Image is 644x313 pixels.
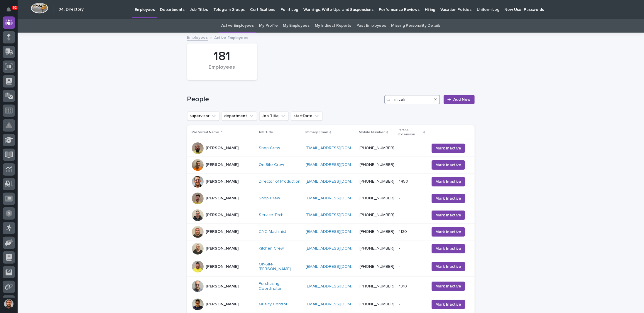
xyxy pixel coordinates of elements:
a: [PHONE_NUMBER] [360,284,395,288]
a: [PHONE_NUMBER] [360,179,395,184]
button: Mark Inactive [432,144,465,153]
button: Mark Inactive [432,227,465,237]
a: Quality Control [259,302,287,307]
tr: [PERSON_NAME]On-Site Crew [EMAIL_ADDRESS][DOMAIN_NAME] [PHONE_NUMBER]-- Mark Inactive [187,156,475,173]
span: Mark Inactive [435,162,461,168]
a: [EMAIL_ADDRESS][DOMAIN_NAME] [306,230,372,234]
a: [EMAIL_ADDRESS][DOMAIN_NAME] [306,179,372,184]
p: [PERSON_NAME] [206,264,239,269]
button: Mark Inactive [432,177,465,186]
button: Mark Inactive [432,160,465,170]
span: Mark Inactive [435,264,461,270]
a: Kitchen Crew [259,246,284,251]
p: [PERSON_NAME] [206,179,239,184]
input: Search [384,95,440,104]
a: [PHONE_NUMBER] [360,163,395,167]
span: Add New [454,97,471,102]
p: - [399,263,402,269]
p: Active Employees [214,34,249,41]
tr: [PERSON_NAME]Service Tech [EMAIL_ADDRESS][DOMAIN_NAME] [PHONE_NUMBER]-- Mark Inactive [187,207,475,223]
div: Employees [197,64,247,77]
a: Director of Production [259,179,300,184]
p: 62 [13,6,17,10]
a: [PHONE_NUMBER] [360,265,395,269]
button: Mark Inactive [432,282,465,291]
a: Add New [444,95,474,104]
a: On-Site [PERSON_NAME] [259,262,301,272]
p: 1310 [399,283,408,289]
button: Mark Inactive [432,211,465,220]
button: users-avatar [3,298,15,310]
p: - [399,144,402,151]
span: Mark Inactive [435,283,461,289]
p: Preferred Name [192,129,219,136]
a: [PHONE_NUMBER] [360,246,395,250]
p: Primary Email [305,129,328,136]
tr: [PERSON_NAME]Shop Crew [EMAIL_ADDRESS][DOMAIN_NAME] [PHONE_NUMBER]-- Mark Inactive [187,190,475,207]
span: Mark Inactive [435,229,461,235]
p: - [399,301,402,307]
p: Mobile Number [359,129,385,136]
tr: [PERSON_NAME]Quality Control [EMAIL_ADDRESS][DOMAIN_NAME] [PHONE_NUMBER]-- Mark Inactive [187,296,475,313]
a: [PHONE_NUMBER] [360,230,395,234]
a: [EMAIL_ADDRESS][DOMAIN_NAME] [306,146,372,150]
div: 181 [197,49,247,64]
a: [PHONE_NUMBER] [360,146,395,150]
p: [PERSON_NAME] [206,213,239,218]
span: Mark Inactive [435,246,461,252]
a: Active Employees [221,19,254,33]
h2: 04. Directory [58,7,84,12]
p: [PERSON_NAME] [206,162,239,167]
span: Mark Inactive [435,302,461,307]
a: [EMAIL_ADDRESS][DOMAIN_NAME] [306,302,372,306]
button: Mark Inactive [432,194,465,203]
p: - [399,161,402,167]
button: Mark Inactive [432,300,465,309]
button: startDate [291,111,322,121]
p: [PERSON_NAME] [206,229,239,234]
button: Mark Inactive [432,244,465,253]
span: Mark Inactive [435,212,461,218]
a: Past Employees [356,19,386,33]
a: Employees [187,34,208,41]
p: [PERSON_NAME] [206,284,239,289]
a: [EMAIL_ADDRESS][DOMAIN_NAME] [306,284,372,288]
p: 1450 [399,178,410,184]
a: [PHONE_NUMBER] [360,196,395,200]
button: department [222,111,257,121]
p: [PERSON_NAME] [206,196,239,201]
a: [EMAIL_ADDRESS][DOMAIN_NAME] [306,246,372,250]
tr: [PERSON_NAME]Kitchen Crew [EMAIL_ADDRESS][DOMAIN_NAME] [PHONE_NUMBER]-- Mark Inactive [187,240,475,257]
p: Office Extension [399,127,422,138]
button: Job Title [259,111,289,121]
p: [PERSON_NAME] [206,246,239,251]
tr: [PERSON_NAME]Shop Crew [EMAIL_ADDRESS][DOMAIN_NAME] [PHONE_NUMBER]-- Mark Inactive [187,140,475,156]
a: Shop Crew [259,146,280,151]
p: Job Title [258,129,273,136]
div: Notifications62 [7,7,15,16]
img: Workspace Logo [31,3,48,14]
tr: [PERSON_NAME]Director of Production [EMAIL_ADDRESS][DOMAIN_NAME] [PHONE_NUMBER]14501450 Mark Inac... [187,173,475,190]
span: Mark Inactive [435,196,461,201]
a: [EMAIL_ADDRESS][DOMAIN_NAME] [306,163,372,167]
a: [EMAIL_ADDRESS][DOMAIN_NAME] [306,213,372,217]
p: [PERSON_NAME] [206,302,239,307]
a: [PHONE_NUMBER] [360,302,395,306]
a: CNC Machinist [259,229,286,234]
p: - [399,195,402,201]
p: - [399,211,402,218]
a: [EMAIL_ADDRESS][DOMAIN_NAME] [306,265,372,269]
p: 1120 [399,228,408,234]
a: My Indirect Reports [315,19,351,33]
a: Service Tech [259,213,283,218]
p: - [399,245,402,251]
span: Mark Inactive [435,179,461,185]
tr: [PERSON_NAME]On-Site [PERSON_NAME] [EMAIL_ADDRESS][DOMAIN_NAME] [PHONE_NUMBER]-- Mark Inactive [187,257,475,277]
tr: [PERSON_NAME]Purchasing Coordinator [EMAIL_ADDRESS][DOMAIN_NAME] [PHONE_NUMBER]13101310 Mark Inac... [187,277,475,296]
button: supervisor [187,111,219,121]
span: Mark Inactive [435,145,461,151]
a: My Profile [259,19,278,33]
a: [EMAIL_ADDRESS][DOMAIN_NAME] [306,196,372,200]
tr: [PERSON_NAME]CNC Machinist [EMAIL_ADDRESS][DOMAIN_NAME] [PHONE_NUMBER]11201120 Mark Inactive [187,223,475,240]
